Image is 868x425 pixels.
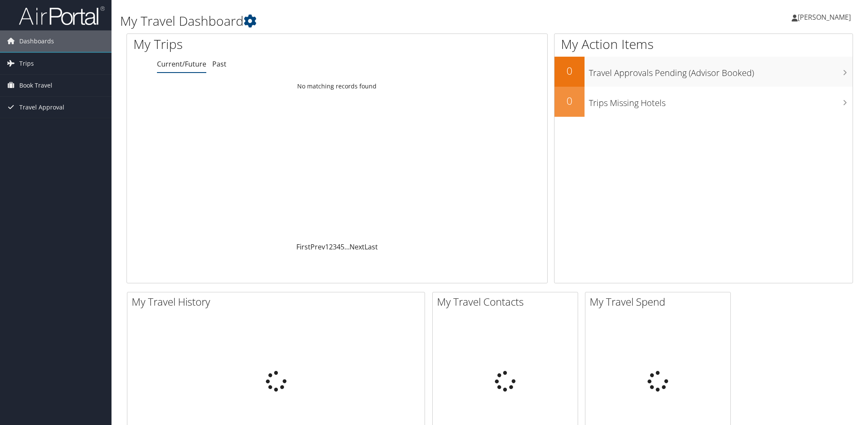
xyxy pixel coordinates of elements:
[555,64,585,78] h2: 0
[344,242,350,252] span: …
[589,93,853,109] h3: Trips Missing Hotels
[157,59,206,69] a: Current/Future
[555,87,853,117] a: 0Trips Missing Hotels
[19,30,54,52] span: Dashboards
[133,35,366,53] h1: My Trips
[798,12,851,22] span: [PERSON_NAME]
[19,53,34,74] span: Trips
[555,94,585,108] h2: 0
[792,4,859,30] a: [PERSON_NAME]
[590,294,730,309] h2: My Travel Spend
[19,97,64,118] span: Travel Approval
[19,6,105,26] img: airportal-logo.png
[337,242,341,252] a: 4
[212,59,226,69] a: Past
[350,242,365,252] a: Next
[19,75,52,96] span: Book Travel
[310,242,325,252] a: Prev
[555,57,853,87] a: 0Travel Approvals Pending (Advisor Booked)
[120,12,613,30] h1: My Travel Dashboard
[127,79,547,94] td: No matching records found
[333,242,337,252] a: 3
[589,63,853,79] h3: Travel Approvals Pending (Advisor Booked)
[296,242,310,252] a: First
[132,294,425,309] h2: My Travel History
[341,242,344,252] a: 5
[437,294,578,309] h2: My Travel Contacts
[325,242,329,252] a: 1
[365,242,378,252] a: Last
[329,242,333,252] a: 2
[555,35,853,53] h1: My Action Items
